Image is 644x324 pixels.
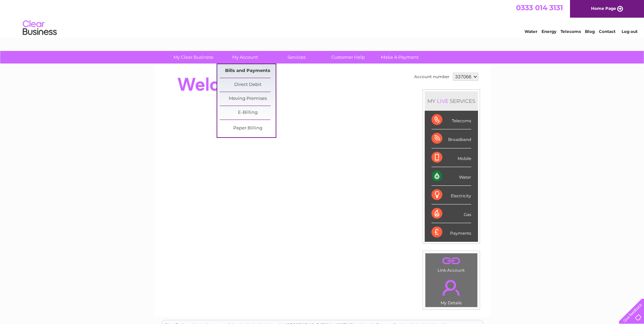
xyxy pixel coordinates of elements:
[427,276,476,300] a: .
[425,274,478,307] td: My Details
[425,253,478,274] td: Link Account
[412,71,451,83] td: Account number
[220,64,276,78] a: Bills and Payments
[585,29,595,34] a: Blog
[431,148,471,167] div: Mobile
[217,51,273,64] a: My Account
[269,51,325,64] a: Services
[320,51,376,64] a: Customer Help
[541,29,556,34] a: Energy
[372,51,428,64] a: Make A Payment
[431,111,471,129] div: Telecoms
[220,122,276,135] a: Paper Billing
[431,204,471,223] div: Gas
[165,51,221,64] a: My Clear Business
[220,78,276,92] a: Direct Debit
[425,91,478,111] div: MY SERVICES
[431,129,471,148] div: Broadband
[162,4,483,33] div: Clear Business is a trading name of Verastar Limited (registered in [GEOGRAPHIC_DATA] No. 3667643...
[431,186,471,204] div: Electricity
[220,92,276,106] a: Moving Premises
[22,18,57,38] img: logo.png
[622,29,638,34] a: Log out
[431,223,471,241] div: Payments
[220,106,276,120] a: E-Billing
[516,3,563,12] a: 0333 014 3131
[431,167,471,186] div: Water
[560,29,581,34] a: Telecoms
[427,255,476,267] a: .
[599,29,615,34] a: Contact
[436,98,450,104] div: LIVE
[525,29,537,34] a: Water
